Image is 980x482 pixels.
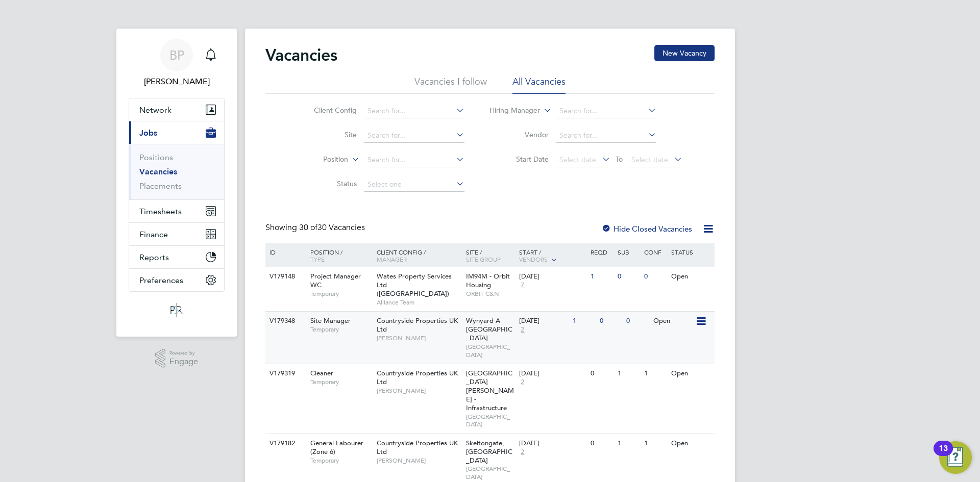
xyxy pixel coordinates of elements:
[669,364,713,383] div: Open
[265,45,337,65] h2: Vacancies
[310,255,325,263] span: Type
[377,298,461,307] span: Alliance Team
[129,75,225,88] span: Ben Perkin
[129,39,225,88] a: BP[PERSON_NAME]
[466,439,512,465] span: Skeltongate, [GEOGRAPHIC_DATA]
[466,413,514,428] span: [GEOGRAPHIC_DATA]
[265,222,367,233] div: Showing
[669,267,713,286] div: Open
[267,434,303,453] div: V179182
[169,48,184,62] span: BP
[556,129,656,143] input: Search for...
[267,364,303,383] div: V179319
[519,272,585,281] div: [DATE]
[364,177,464,192] input: Select one
[466,316,512,342] span: Wynyard A [GEOGRAPHIC_DATA]
[167,302,186,318] img: psrsolutions-logo-retina.png
[299,222,317,233] span: 30 of
[519,369,585,378] div: [DATE]
[669,434,713,453] div: Open
[298,179,357,188] label: Status
[139,230,168,239] span: Finance
[310,369,333,377] span: Cleaner
[377,439,458,456] span: Countryside Properties UK Ltd
[588,243,615,261] div: Reqd
[466,465,514,480] span: [GEOGRAPHIC_DATA]
[939,441,972,474] button: Open Resource Center, 13 new notifications
[303,243,374,268] div: Position /
[169,358,198,366] span: Engage
[466,290,514,298] span: ORBIT C&N
[129,98,224,121] button: Network
[377,456,461,465] span: [PERSON_NAME]
[377,387,461,395] span: [PERSON_NAME]
[519,325,526,334] span: 2
[517,243,588,269] div: Start /
[310,316,351,325] span: Site Manager
[169,349,198,358] span: Powered by
[310,325,372,334] span: Temporary
[377,255,407,263] span: Manager
[588,364,615,383] div: 0
[299,222,365,233] span: 30 Vacancies
[155,349,199,368] a: Powered byEngage
[310,456,372,465] span: Temporary
[601,224,692,234] label: Hide Closed Vacancies
[298,106,357,115] label: Client Config
[615,364,642,383] div: 1
[615,434,642,453] div: 1
[139,275,183,285] span: Preferences
[651,312,695,331] div: Open
[519,255,548,263] span: Vendors
[298,130,357,139] label: Site
[466,272,510,289] span: IM94M - Orbit Housing
[310,290,372,298] span: Temporary
[519,317,568,325] div: [DATE]
[570,312,597,331] div: 1
[129,223,224,245] button: Finance
[129,200,224,222] button: Timesheets
[267,312,303,331] div: V179348
[642,364,668,383] div: 1
[466,255,501,263] span: Site Group
[377,369,458,386] span: Countryside Properties UK Ltd
[519,439,585,448] div: [DATE]
[129,121,224,144] button: Jobs
[364,129,464,143] input: Search for...
[129,246,224,268] button: Reports
[631,155,668,164] span: Select date
[267,243,303,261] div: ID
[310,272,361,289] span: Project Manager WC
[364,104,464,118] input: Search for...
[310,378,372,386] span: Temporary
[642,243,668,261] div: Conf
[559,155,596,164] span: Select date
[377,334,461,342] span: [PERSON_NAME]
[463,243,517,268] div: Site /
[129,302,225,318] a: Go to home page
[597,312,624,331] div: 0
[139,252,169,262] span: Reports
[116,29,237,337] nav: Main navigation
[642,434,668,453] div: 1
[939,448,948,462] div: 13
[512,75,566,94] li: All Vacancies
[364,153,464,167] input: Search for...
[490,155,549,164] label: Start Date
[669,243,713,261] div: Status
[556,104,656,118] input: Search for...
[466,369,514,412] span: [GEOGRAPHIC_DATA][PERSON_NAME] - Infrastructure
[129,269,224,291] button: Preferences
[374,243,463,268] div: Client Config /
[490,130,549,139] label: Vendor
[139,181,182,191] a: Placements
[466,343,514,359] span: [GEOGRAPHIC_DATA]
[588,434,615,453] div: 0
[612,153,626,166] span: To
[588,267,615,286] div: 1
[519,448,526,456] span: 2
[624,312,650,331] div: 0
[642,267,668,286] div: 0
[377,316,458,334] span: Countryside Properties UK Ltd
[519,378,526,387] span: 2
